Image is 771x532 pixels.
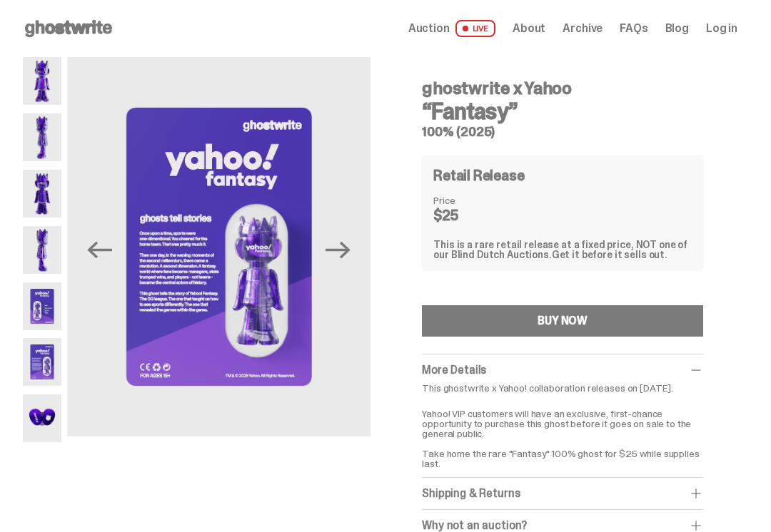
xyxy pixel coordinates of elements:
[552,248,667,261] span: Get it before it sells out.
[67,57,371,436] img: Yahoo-HG---6.png
[422,486,703,501] div: Shipping & Returns
[23,338,61,386] img: Yahoo-HG---6.png
[620,23,647,34] a: FAQs
[706,23,737,34] a: Log in
[563,23,603,34] a: Archive
[322,234,353,265] button: Next
[538,315,588,327] div: BUY NOW
[513,23,545,34] a: About
[23,57,61,105] img: Yahoo-HG---1.png
[422,126,703,138] h5: 100% (2025)
[23,113,61,161] img: Yahoo-HG---2.png
[408,20,495,37] a: Auction LIVE
[422,362,486,377] span: More Details
[84,234,116,265] button: Previous
[422,399,703,469] p: Yahoo! VIP customers will have an exclusive, first-chance opportunity to purchase this ghost befo...
[23,226,61,274] img: Yahoo-HG---4.png
[665,23,689,34] a: Blog
[422,100,703,123] h3: “Fantasy”
[433,195,505,205] dt: Price
[408,23,450,34] span: Auction
[23,170,61,218] img: Yahoo-HG---3.png
[433,240,692,260] div: This is a rare retail release at a fixed price, NOT one of our Blind Dutch Auctions.
[455,20,496,37] span: LIVE
[433,168,524,183] h4: Retail Release
[433,208,505,222] dd: $25
[422,383,703,393] p: This ghostwrite x Yahoo! collaboration releases on [DATE].
[422,80,703,97] h4: ghostwrite x Yahoo
[23,282,61,330] img: Yahoo-HG---5.png
[422,305,703,337] button: BUY NOW
[23,394,61,442] img: Yahoo-HG---7.png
